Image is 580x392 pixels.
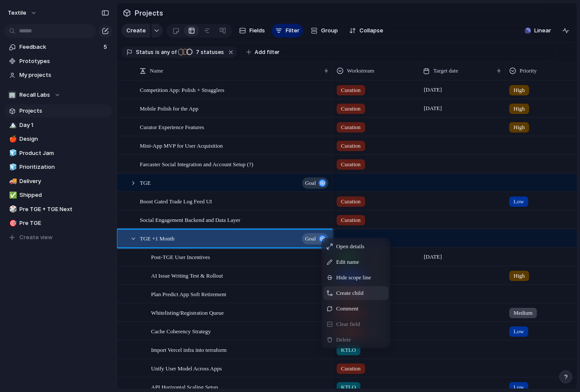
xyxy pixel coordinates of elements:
span: Comment [336,304,358,313]
div: 🏔️ [9,120,15,130]
a: 🎲Pre TGE + TGE Next [4,203,112,216]
a: Prototypes [4,55,112,68]
span: My projects [19,71,109,79]
span: Pre TGE [19,219,109,228]
span: Open details [336,242,364,251]
div: 🚚 [9,176,15,186]
span: Prioritization [19,163,109,171]
span: Delivery [19,177,109,186]
a: Projects [4,104,112,117]
button: Create view [4,231,112,244]
span: Design [19,135,109,143]
a: 🚚Delivery [4,175,112,188]
span: Delete [336,335,351,344]
button: 🧊 [8,149,16,158]
a: 🍎Design [4,133,112,145]
span: Product Jam [19,149,109,158]
span: Create view [19,233,53,242]
a: My projects [4,69,112,82]
span: Group [321,26,338,35]
div: Context Menu [322,238,390,348]
button: 🎲 [8,205,16,214]
a: Feedback5 [4,41,112,54]
span: Recall Labs [19,91,50,99]
span: any of [160,48,177,56]
a: 🧊Prioritization [4,161,112,174]
span: Create [126,26,146,35]
span: Shipped [19,191,109,199]
button: Create [121,24,150,38]
span: Pre TGE + TGE Next [19,205,109,214]
a: ✅Shipped [4,189,112,202]
span: Create child [336,289,363,297]
span: Day 1 [19,121,109,130]
a: 🎯Pre TGE [4,217,112,230]
button: 🍎 [8,135,16,143]
button: Linear [521,24,555,37]
span: 7 [193,49,201,55]
button: 🎯 [8,219,16,228]
button: Group [306,24,342,38]
button: 🏢Recall Labs [4,89,112,101]
button: Fields [236,24,268,38]
button: 🏔️ [8,121,16,130]
span: Hide scope line [336,273,371,282]
span: statuses [193,48,224,56]
div: 🎲 [9,204,15,214]
span: Prototypes [19,57,109,66]
span: Projects [19,107,109,115]
span: Edit name [336,258,359,266]
button: 🧊 [8,163,16,171]
a: 🏔️Day 1 [4,119,112,132]
span: Feedback [19,43,101,51]
button: Textile [4,6,41,20]
span: Status [136,48,154,56]
span: Clear field [336,320,360,329]
div: 🎯 [9,218,15,228]
button: Add filter [241,46,285,58]
button: Collapse [346,24,387,38]
div: 🧊 [9,162,15,172]
div: 🧊 [9,148,15,158]
span: Linear [534,26,551,35]
div: 🏢 [8,91,16,99]
button: 7 statuses [177,47,226,57]
button: Filter [272,24,303,38]
button: ✅ [8,191,16,199]
button: isany of [154,47,178,57]
span: Add filter [255,48,280,56]
span: Collapse [359,26,383,35]
span: Textile [8,9,26,17]
span: Filter [286,26,299,35]
span: is [155,48,160,56]
button: 🚚 [8,177,16,186]
span: 5 [104,43,109,51]
span: Projects [133,5,165,21]
span: Fields [249,26,265,35]
div: ✅ [9,190,15,200]
a: 🧊Product Jam [4,147,112,160]
div: 🍎 [9,134,15,144]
